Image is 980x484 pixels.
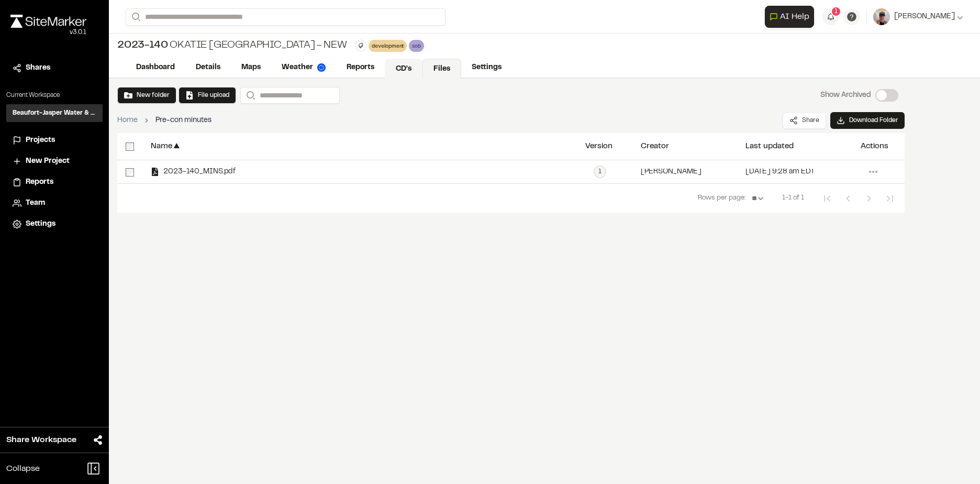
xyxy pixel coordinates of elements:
p: Current Workspace [6,91,103,100]
button: Open AI Assistant [765,6,814,28]
span: 2023-140 [117,38,168,53]
img: rebrand.png [10,15,86,28]
span: Rows per page: [698,193,745,204]
a: New Project [13,156,96,167]
span: Pre-con minutes [155,115,211,126]
button: Search [240,87,259,104]
button: File upload [185,91,229,100]
span: Team [26,197,45,209]
button: First Page [817,188,838,209]
div: Version [585,142,612,150]
button: Last Page [879,188,900,209]
input: select-all-rows [126,142,134,151]
button: Previous Page [838,188,859,209]
button: File upload [179,87,236,104]
a: CD's [385,59,422,79]
input: select-row-f535d2c59c8c0c26c246 [126,168,134,177]
div: [PERSON_NAME] [641,169,701,175]
button: Share [783,112,826,129]
nav: breadcrumb [117,115,211,126]
div: select-all-rowsName▲VersionCreatorLast updatedActionsselect-row-f535d2c59c8c0c26c2462023-140_MINS... [117,133,905,290]
select: Rows per page: [748,188,770,209]
a: Maps [231,58,271,78]
button: Download Folder [830,112,905,129]
button: 1 [822,8,839,25]
span: Shares [26,62,50,74]
span: 2023-140_MINS.pdf [159,169,236,175]
div: Oh geez...please don't... [10,28,86,37]
h3: Beaufort-Jasper Water & Sewer Authority [13,108,96,118]
button: [PERSON_NAME] [873,8,963,25]
a: Settings [461,58,512,78]
span: AI Help [780,10,809,23]
span: Projects [26,135,55,146]
a: Home [117,115,138,126]
a: Settings [13,218,96,230]
div: sob [409,40,424,52]
div: Actions [861,142,888,150]
span: New Project [26,156,70,167]
a: Reports [13,177,96,188]
span: Reports [26,177,53,188]
a: Projects [13,135,96,146]
div: 2023-140_MINS.pdf [151,168,236,176]
div: Okatie [GEOGRAPHIC_DATA] - NEW [117,38,347,53]
div: Open AI Assistant [765,6,818,28]
span: Collapse [6,463,40,475]
img: precipai.png [317,63,326,72]
div: Creator [641,142,669,150]
span: 1 [834,7,838,16]
a: Dashboard [126,58,185,78]
button: New folder [124,91,170,100]
div: development [369,40,407,52]
a: Shares [13,62,96,74]
span: [PERSON_NAME] [894,11,955,23]
span: Share Workspace [6,434,76,446]
div: 1 [594,166,606,178]
a: Reports [336,58,385,78]
div: [DATE] 9:28 am EDT [745,169,815,175]
button: Edit Tags [355,40,366,51]
a: Weather [271,58,336,78]
a: Details [185,58,231,78]
a: Team [13,197,96,209]
a: Files [422,59,461,79]
button: Search [126,8,144,26]
div: Name [151,142,172,150]
button: New folder [117,87,176,104]
span: 1-1 of 1 [782,193,804,204]
span: ▲ [172,141,181,151]
button: Next Page [859,188,879,209]
img: User [873,8,890,25]
p: Show Archived [820,90,871,101]
div: Last updated [745,142,794,150]
span: Settings [26,218,55,230]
